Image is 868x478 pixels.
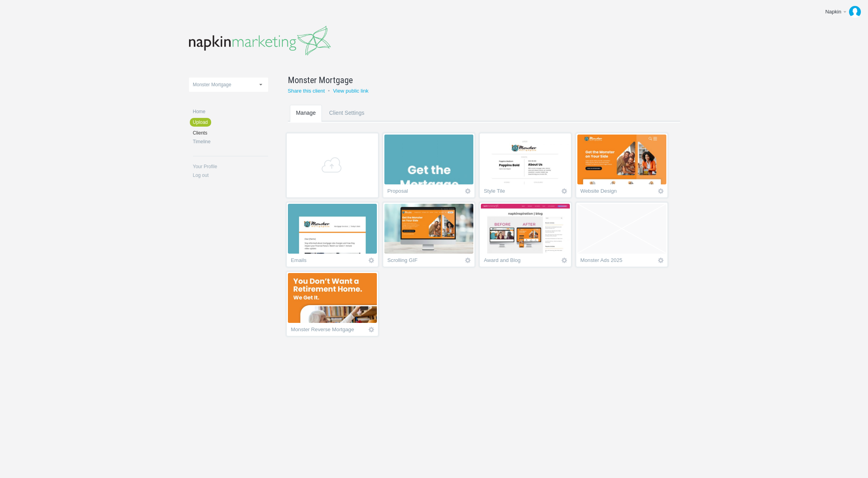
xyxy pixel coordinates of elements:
[368,326,375,333] a: Icon
[190,118,211,127] a: Upload
[561,257,568,264] a: Icon
[388,188,461,196] div: Proposal
[849,6,861,18] img: 962c44cf9417398e979bba9dc8fee69e
[288,74,660,86] a: Monster Mortgage
[384,204,473,254] img: napkinmarketing_8840ip_thumb.jpg
[577,135,666,184] img: napkinmarketing_2xzgni_thumb.jpg
[189,26,331,56] img: napkinmarketing-logo_20160520102043.png
[285,201,380,268] li: Contains 3 images
[323,105,371,136] a: Client Settings
[575,132,669,199] li: Contains 51 images
[291,157,373,173] span: +
[657,188,664,195] a: Icon
[382,132,476,199] li: Contains 12 images
[333,88,369,94] a: View public link
[288,88,325,94] a: Share this client
[384,135,473,184] img: napkinmarketing_e3iau1_thumb.jpg
[478,132,573,199] li: Contains 1 image
[328,88,330,94] small: •
[285,270,380,338] li: Contains 42 images
[484,188,557,196] div: Style Tile
[288,204,377,254] img: napkinmarketing_zlg0m8_thumb.jpg
[481,135,570,184] img: napkinmarketing_9z3nv5_thumb.jpg
[193,164,268,169] a: Your Profile
[193,109,268,114] a: Home
[368,257,375,264] a: Icon
[193,82,231,87] span: Monster Mortgage
[388,258,461,266] div: Scrolling GIF
[288,74,353,86] span: Monster Mortgage
[288,273,377,323] img: napkinmarketing_j77ffy_thumb.jpg
[291,258,364,266] div: Emails
[481,204,570,254] img: napkinmarketing_400ukl_thumb.jpg
[478,201,573,268] li: Contains 2 images
[577,204,666,254] a: Empty project
[193,139,268,144] a: Timeline
[291,327,364,335] div: Monster Reverse Mortgage
[657,257,664,264] a: Icon
[286,133,378,198] a: +
[382,201,476,268] li: Contains 2 images
[290,105,322,136] a: Manage
[464,188,471,195] a: Icon
[561,188,568,195] a: Icon
[193,173,268,178] a: Log out
[825,8,842,16] div: Napkin
[484,258,557,266] div: Award and Blog
[819,4,864,20] a: Napkin
[464,257,471,264] a: Icon
[193,131,268,135] a: Clients
[575,201,669,268] li: Contains 0 images
[581,258,654,266] div: Monster Ads 2025
[581,188,654,196] div: Website Design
